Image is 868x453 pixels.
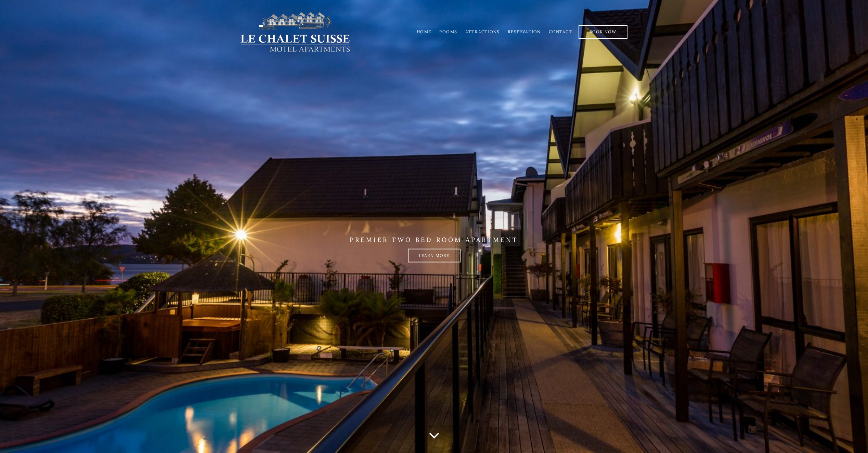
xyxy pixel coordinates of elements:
a: Contact [549,29,572,34]
a: Book Now [579,25,627,39]
p: PREMIER TWO BED ROOM APARTMENT [239,236,629,244]
a: Rooms [439,29,457,34]
img: lechaletsuisse [239,11,351,52]
a: Attractions [465,29,500,34]
a: Learn more [408,248,461,262]
a: Reservation [508,29,541,34]
a: Home [417,29,431,34]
